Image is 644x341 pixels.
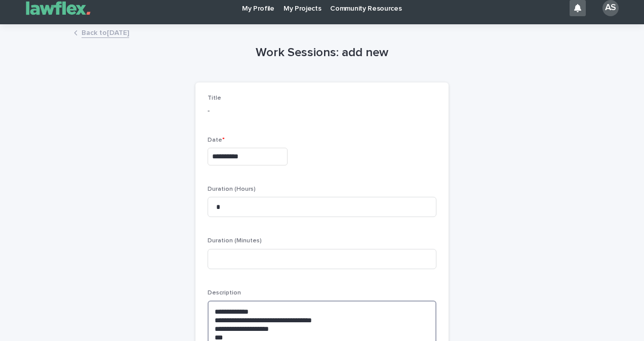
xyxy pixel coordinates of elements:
[208,106,436,116] p: -
[208,186,256,192] span: Duration (Hours)
[208,238,262,244] span: Duration (Minutes)
[208,95,221,101] span: Title
[208,290,241,296] span: Description
[82,26,129,38] a: Back to[DATE]
[208,137,225,143] span: Date
[195,46,449,60] h1: Work Sessions: add new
